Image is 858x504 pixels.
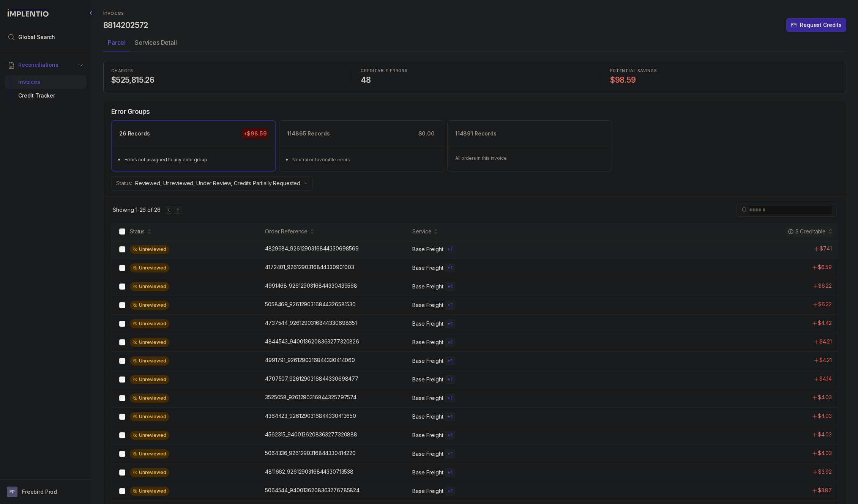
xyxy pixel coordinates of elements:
[417,128,436,139] p: $0.00
[412,246,443,253] p: Base Freight
[361,69,589,73] p: CREDITABLE ERRORS
[455,154,604,162] p: All orders in this invoice
[265,301,356,308] p: 5058469_9261290316844326581530
[447,432,453,438] p: + 1
[130,319,169,328] div: Unreviewed
[119,283,125,290] input: checkbox-checkbox
[119,469,125,476] input: checkbox-checkbox
[818,487,832,494] p: $3.87
[447,488,453,494] p: + 1
[135,180,300,187] p: Reviewed, Unreviewed, Under Review, Credits Partially Requested
[265,356,355,364] p: 4991791_9261290316844330414060
[412,413,443,421] p: Base Freight
[116,180,132,187] p: Status:
[125,156,267,164] div: Errors not assigned to any error group
[130,449,169,458] div: Unreviewed
[130,263,169,272] div: Unreviewed
[412,339,443,346] p: Base Freight
[412,283,443,290] p: Base Freight
[412,228,431,235] div: Service
[819,375,832,383] p: $4.14
[7,487,17,497] span: User initials
[786,18,846,32] button: Request Credits
[130,338,169,347] div: Unreviewed
[818,449,832,457] p: $4.03
[818,319,832,327] p: $4.42
[87,8,96,17] div: Collapse Icon
[111,176,313,191] button: Status:Reviewed, Unreviewed, Under Review, Credits Partially Requested
[119,451,125,457] input: checkbox-checkbox
[610,69,838,73] p: POTENTIAL SAVINGS
[361,75,589,85] h4: 48
[119,395,125,401] input: checkbox-checkbox
[455,130,497,137] p: 114891 Records
[119,358,125,364] input: checkbox-checkbox
[130,487,169,496] div: Unreviewed
[265,319,357,327] p: 4737544_9261290316844330698651
[447,302,453,308] p: + 1
[265,228,308,235] div: Order Reference
[412,376,443,383] p: Base Freight
[7,487,84,497] button: User initialsFreebird Prod
[119,376,125,383] input: checkbox-checkbox
[447,395,453,401] p: + 1
[111,69,339,73] p: CHARGES
[412,450,443,458] p: Base Freight
[265,245,359,252] p: 4829684_9261290316844330698569
[818,301,832,308] p: $6.22
[818,412,832,420] p: $4.03
[119,265,125,271] input: checkbox-checkbox
[447,469,453,476] p: + 1
[412,301,443,309] p: Base Freight
[265,282,357,290] p: 4991468_9261290316844330439568
[130,412,169,421] div: Unreviewed
[819,356,832,364] p: $4.21
[113,206,160,214] p: Showing 1-26 of 26
[119,302,125,308] input: checkbox-checkbox
[820,245,832,252] p: $7.41
[412,320,443,328] p: Base Freight
[103,9,124,17] a: Invoices
[265,338,359,345] p: 4844543_9400136208363277320826
[265,431,357,438] p: 4562315_9400136208363277320888
[447,283,453,290] p: + 1
[447,414,453,420] p: + 1
[447,339,453,345] p: + 1
[18,61,58,69] span: Reconciliations
[242,128,268,139] p: +$98.59
[119,488,125,494] input: checkbox-checkbox
[412,357,443,365] p: Base Freight
[119,321,125,327] input: checkbox-checkbox
[818,263,832,271] p: $6.59
[5,74,87,104] div: Reconciliations
[447,376,453,383] p: + 1
[119,130,150,137] p: 26 Records
[111,75,339,85] h4: $525,815.26
[818,431,832,438] p: $4.03
[412,469,443,476] p: Base Freight
[265,449,356,457] p: 5064336_9261290316844330414220
[119,414,125,420] input: checkbox-checkbox
[265,412,356,420] p: 4364423_9261290316844330413650
[818,468,832,476] p: $3.92
[287,130,330,137] p: 114865 Records
[130,431,169,440] div: Unreviewed
[103,20,148,31] h4: 8814202572
[108,38,126,47] p: Parcel
[412,394,443,402] p: Base Freight
[265,263,354,271] p: 4172401_9261290316844330901003
[130,282,169,291] div: Unreviewed
[119,246,125,252] input: checkbox-checkbox
[412,264,443,272] p: Base Freight
[103,36,130,52] li: Tab Parcel
[130,375,169,384] div: Unreviewed
[130,468,169,477] div: Unreviewed
[103,36,846,52] ul: Tab Group
[22,488,57,496] p: Freebird Prod
[119,339,125,345] input: checkbox-checkbox
[412,487,443,495] p: Base Freight
[103,9,124,17] nav: breadcrumb
[130,36,181,52] li: Tab Services Detail
[447,358,453,364] p: + 1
